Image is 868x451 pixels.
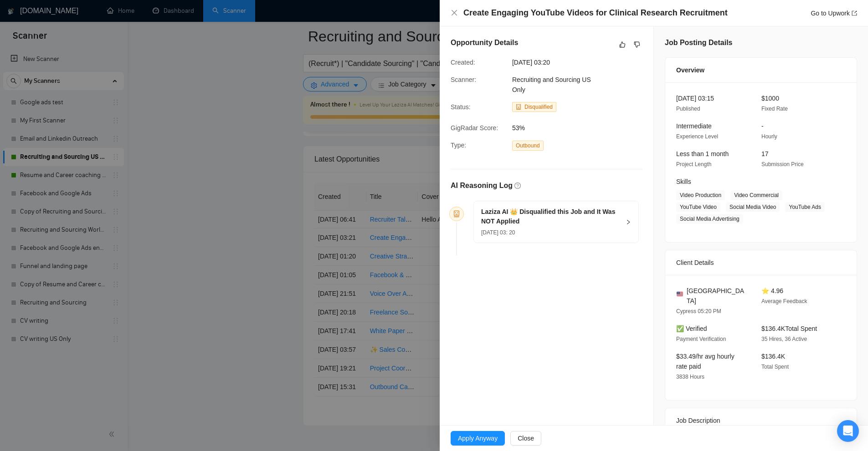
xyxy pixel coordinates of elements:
span: Submission Price [761,161,804,167]
button: like [617,39,628,50]
span: Social Media Advertising [676,214,743,224]
span: 35 Hires, 36 Active [761,336,807,342]
h5: Laziza AI 👑 Disqualified this Job and It Was NOT Applied [481,207,620,226]
h5: Opportunity Details [451,37,518,48]
span: Skills [676,178,691,185]
span: $33.49/hr avg hourly rate paid [676,353,734,370]
span: like [619,41,626,48]
span: Apply Anyway [458,433,498,443]
h5: Job Posting Details [665,37,732,48]
span: ✅ Verified [676,325,707,332]
div: Job Description [676,408,846,433]
span: Intermediate [676,122,712,130]
a: Go to Upworkexport [811,10,857,17]
span: $136.4K [761,353,785,360]
span: Less than 1 month [676,150,729,157]
span: Scanner: [451,76,476,83]
span: question-circle [514,182,521,189]
span: 3838 Hours [676,374,704,380]
span: export [852,10,857,16]
span: YouTube Ads [785,202,825,212]
span: Total Spent [761,364,789,370]
span: Close [518,433,534,443]
span: close [451,9,458,16]
span: [DATE] 03: 20 [481,229,515,236]
img: 🇺🇸 [677,291,683,297]
span: Payment Verification [676,336,726,342]
span: robot [453,211,460,217]
button: dislike [632,39,642,50]
span: [DATE] 03:15 [676,95,714,102]
span: $136.4K Total Spent [761,325,817,332]
span: Status: [451,103,471,111]
span: ⭐ 4.96 [761,287,783,294]
span: Video Commercial [730,190,782,200]
span: [DATE] 03:20 [512,57,649,67]
span: Recruiting and Sourcing US Only [512,76,591,93]
span: Type: [451,142,466,149]
span: Overview [676,65,704,75]
div: Open Intercom Messenger [837,420,859,442]
span: Created: [451,59,475,66]
span: Social Media Video [726,202,780,212]
span: robot [516,104,521,110]
button: Close [451,9,458,17]
span: right [626,219,631,225]
span: 17 [761,150,769,157]
h4: Create Engaging YouTube Videos for Clinical Research Recruitment [463,7,728,19]
button: Apply Anyway [451,431,505,446]
h5: AI Reasoning Log [451,180,513,191]
span: Video Production [676,190,725,200]
button: Close [510,431,541,446]
span: Project Length [676,161,711,167]
span: Outbound [512,141,544,151]
span: GigRadar Score: [451,124,498,132]
span: $1000 [761,95,779,102]
span: YouTube Video [676,202,720,212]
span: - [761,122,764,130]
span: Hourly [761,133,777,140]
span: dislike [634,41,640,48]
span: Disqualified [524,104,553,110]
span: Fixed Rate [761,106,788,112]
div: Client Details [676,250,846,275]
span: Cypress 05:20 PM [676,308,721,314]
span: [GEOGRAPHIC_DATA] [687,286,747,306]
span: Published [676,106,700,112]
span: Experience Level [676,133,718,140]
span: 53% [512,123,649,133]
span: Average Feedback [761,298,807,304]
